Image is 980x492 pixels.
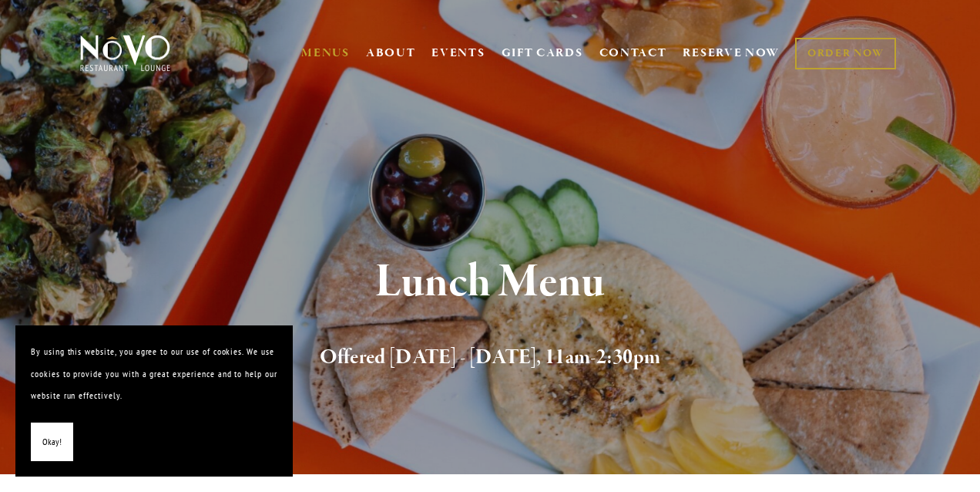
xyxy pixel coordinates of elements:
[102,258,878,308] h1: Lunch Menu
[502,39,583,68] a: GIFT CARDS
[431,45,485,61] a: EVENTS
[15,325,293,477] section: Cookie banner
[31,423,73,462] button: Okay!
[795,38,896,69] a: ORDER NOW
[599,39,667,68] a: CONTACT
[102,342,878,374] h2: Offered [DATE] - [DATE], 11am-2:30pm
[31,341,277,407] p: By using this website, you agree to our use of cookies. We use cookies to provide you with a grea...
[42,431,62,453] span: Okay!
[683,39,780,68] a: RESERVE NOW
[366,45,416,61] a: ABOUT
[301,45,350,61] a: MENUS
[77,34,173,72] img: Novo Restaurant &amp; Lounge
